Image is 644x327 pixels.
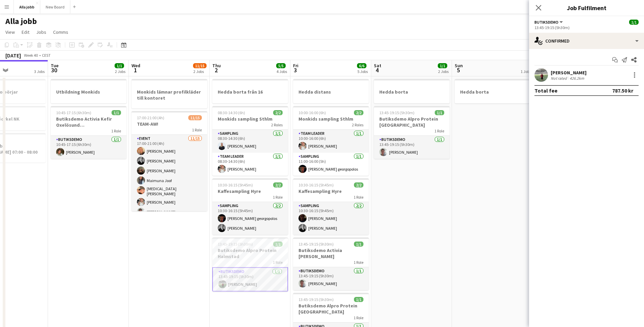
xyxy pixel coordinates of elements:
[455,79,530,103] div: Hedda borta
[34,69,45,74] div: 3 Jobs
[212,202,288,235] app-card-role: Sampling2/210:30-16:15 (5h45m)[PERSON_NAME] georgopolos[PERSON_NAME]
[36,29,46,35] span: Jobs
[293,130,369,153] app-card-role: Team Leader1/110:00-16:00 (6h)[PERSON_NAME]
[273,195,283,200] span: 1 Role
[455,89,530,95] h3: Hedda borta
[293,178,369,235] app-job-card: 10:30-16:15 (5h45m)2/2Kaffesampling Hyre1 RoleSampling2/210:30-16:15 (5h45m)[PERSON_NAME][PERSON_...
[5,52,21,59] div: [DATE]
[211,66,221,74] span: 2
[5,16,37,26] h1: Alla jobb
[40,0,70,14] button: New Board
[22,53,39,58] span: Week 40
[293,247,369,259] h3: Butiksdemo Activia [PERSON_NAME]
[132,89,207,101] h3: Monkids lämnar profilkläder till kontoret
[192,127,202,132] span: 1 Role
[292,66,299,74] span: 3
[188,115,202,120] span: 11/15
[354,242,363,247] span: 1/1
[299,297,334,302] span: 13:45-19:15 (5h30m)
[534,87,557,94] div: Total fee
[276,63,286,68] span: 5/5
[454,66,463,74] span: 5
[212,237,288,292] app-job-card: 13:45-19:15 (5h30m)1/1Butiksdemo Alpro Protein Halmstad1 RoleButiksdemo1/113:45-19:15 (5h30m)[PER...
[50,66,58,74] span: 30
[354,260,363,265] span: 1 Role
[132,79,207,108] div: Monkids lämnar profilkläder till kontoret
[352,122,363,127] span: 2 Roles
[435,110,444,115] span: 1/1
[354,315,363,320] span: 1 Role
[293,79,369,103] app-job-card: Hedda distans
[629,20,639,25] span: 1/1
[374,136,450,159] app-card-role: Butiksdemo1/113:45-19:15 (5h30m)[PERSON_NAME]
[293,237,369,290] app-job-card: 13:45-19:15 (5h30m)1/1Butiksdemo Activia [PERSON_NAME]1 RoleButiksdemo1/113:45-19:15 (5h30m)[PERS...
[299,242,334,247] span: 13:45-19:15 (5h30m)
[293,89,369,95] h3: Hedda distans
[50,28,71,36] a: Comms
[218,110,245,115] span: 08:30-14:30 (6h)
[374,79,450,103] app-job-card: Hedda borta
[212,79,288,103] app-job-card: Hedda borta från 16
[5,29,15,35] span: View
[534,20,564,25] button: Butiksdemo
[111,128,121,133] span: 1 Role
[212,247,288,259] h3: Butiksdemo Alpro Protein Halmstad
[612,87,633,94] div: 787.50 kr
[212,106,288,176] app-job-card: 08:30-14:30 (6h)2/2Monkids sampling Sthlm2 RolesSampling1/108:30-14:30 (6h)[PERSON_NAME]Team Lead...
[115,69,125,74] div: 2 Jobs
[212,62,221,69] span: Thu
[212,178,288,235] app-job-card: 10:30-16:15 (5h45m)2/2Kaffesampling Hyre1 RoleSampling2/210:30-16:15 (5h45m)[PERSON_NAME] georgop...
[193,63,207,68] span: 11/15
[56,110,91,115] span: 10:45-17:15 (6h30m)
[51,79,126,103] app-job-card: Utbildning Monkids
[212,267,288,292] app-card-role: Butiksdemo1/113:45-19:15 (5h30m)[PERSON_NAME]
[130,66,140,74] span: 1
[354,297,363,302] span: 1/1
[132,111,207,211] app-job-card: 17:00-21:00 (4h)11/15TEAM-AW!1 RoleEvent11/1517:00-21:00 (4h)[PERSON_NAME][PERSON_NAME][PERSON_NA...
[273,242,283,247] span: 1/1
[293,62,299,69] span: Fri
[22,29,29,35] span: Edit
[551,76,568,81] div: Not rated
[212,89,288,95] h3: Hedda borta från 16
[3,28,18,36] a: View
[273,110,283,115] span: 2/2
[212,116,288,122] h3: Monkids sampling Sthlm
[193,69,206,74] div: 2 Jobs
[374,89,450,95] h3: Hedda borta
[293,106,369,176] app-job-card: 10:00-16:00 (6h)2/2Monkids sampling Sthlm2 RolesTeam Leader1/110:00-16:00 (6h)[PERSON_NAME]Sampli...
[293,202,369,235] app-card-role: Sampling2/210:30-16:15 (5h45m)[PERSON_NAME][PERSON_NAME]
[271,122,283,127] span: 2 Roles
[19,28,32,36] a: Edit
[529,3,644,12] h3: Job Fulfilment
[379,110,414,115] span: 13:45-19:15 (5h30m)
[293,153,369,176] app-card-role: Sampling1/111:00-16:00 (5h)[PERSON_NAME] georgopolos
[354,195,363,200] span: 1 Role
[273,182,283,187] span: 2/2
[33,28,49,36] a: Jobs
[51,89,126,95] h3: Utbildning Monkids
[354,182,363,187] span: 2/2
[42,53,51,58] div: CEST
[293,303,369,315] h3: Butiksdemo Alpro Protein [GEOGRAPHIC_DATA]
[51,106,126,159] app-job-card: 10:45-17:15 (6h30m)1/1Butiksdemo Activia Kefir Oxelösund ([GEOGRAPHIC_DATA])1 RoleButiksdemo1/110...
[374,116,450,128] h3: Butiksdemo Alpro Protein [GEOGRAPHIC_DATA]
[112,110,121,115] span: 1/1
[374,106,450,159] app-job-card: 13:45-19:15 (5h30m)1/1Butiksdemo Alpro Protein [GEOGRAPHIC_DATA]1 RoleButiksdemo1/113:45-19:15 (5...
[218,242,253,247] span: 13:45-19:15 (5h30m)
[438,69,449,74] div: 2 Jobs
[374,62,381,69] span: Sat
[51,116,126,128] h3: Butiksdemo Activia Kefir Oxelösund ([GEOGRAPHIC_DATA])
